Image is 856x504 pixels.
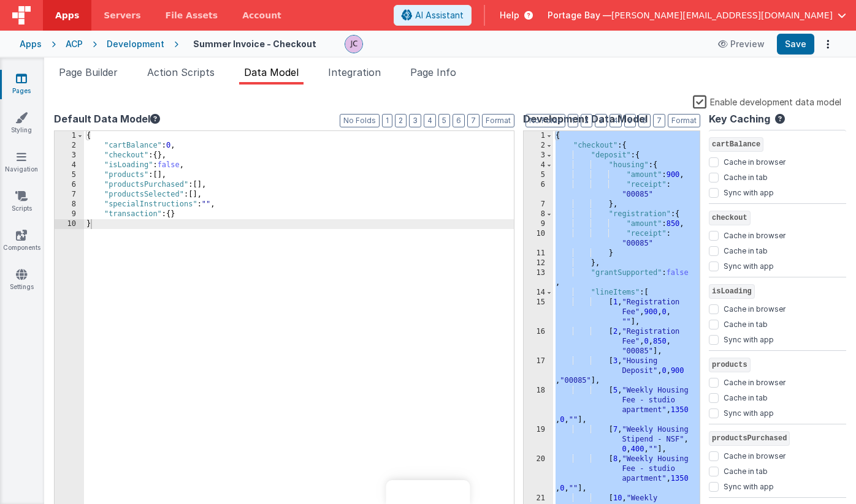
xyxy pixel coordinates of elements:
[55,151,84,160] div: 3
[55,170,84,180] div: 5
[724,333,774,345] label: Sync with app
[724,302,785,314] label: Cache in browser
[453,114,465,127] button: 6
[409,114,421,127] button: 3
[107,38,164,50] div: Development
[55,190,84,200] div: 7
[55,131,84,141] div: 1
[668,114,700,127] button: Format
[500,9,519,21] span: Help
[709,284,755,299] span: isLoading
[709,211,751,225] span: checkout
[20,38,42,50] div: Apps
[709,114,770,125] h4: Key Caching
[524,219,553,229] div: 9
[524,229,553,249] div: 10
[524,141,553,151] div: 2
[724,449,785,461] label: Cache in browser
[819,36,836,53] button: Options
[611,9,833,21] span: [PERSON_NAME][EMAIL_ADDRESS][DOMAIN_NAME]
[724,155,785,167] label: Cache in browser
[524,249,553,258] div: 11
[345,36,362,53] img: 5d1ca2343d4fbe88511ed98663e9c5d3
[524,160,553,170] div: 4
[524,454,553,494] div: 20
[55,141,84,151] div: 2
[59,66,118,78] span: Page Builder
[166,9,218,21] span: File Assets
[524,268,553,288] div: 13
[147,66,215,78] span: Action Scripts
[610,114,622,127] button: 4
[724,464,768,476] label: Cache in tab
[55,160,84,170] div: 4
[523,111,648,126] span: Development Data Model
[524,180,553,200] div: 6
[193,39,316,48] h4: Summer Invoice - Checkout
[524,209,553,219] div: 8
[524,425,553,454] div: 19
[724,317,768,329] label: Cache in tab
[55,209,84,219] div: 9
[54,111,160,126] button: Default Data Model
[724,259,774,271] label: Sync with app
[438,114,450,127] button: 5
[548,9,611,21] span: Portage Bay —
[653,114,665,127] button: 7
[55,200,84,209] div: 8
[724,391,768,403] label: Cache in tab
[777,34,814,55] button: Save
[709,358,751,372] span: products
[55,219,84,229] div: 10
[524,170,553,180] div: 5
[524,151,553,160] div: 3
[724,480,774,492] label: Sync with app
[424,114,436,127] button: 4
[395,114,407,127] button: 2
[724,228,785,241] label: Cache in browser
[709,137,763,152] span: cartBalance
[724,244,768,256] label: Cache in tab
[55,180,84,190] div: 6
[467,114,480,127] button: 7
[524,327,553,356] div: 16
[724,170,768,182] label: Cache in tab
[595,114,607,127] button: 3
[382,114,392,127] button: 1
[524,131,553,141] div: 1
[524,258,553,268] div: 12
[624,114,636,127] button: 5
[66,38,83,50] div: ACP
[328,66,381,78] span: Integration
[244,66,299,78] span: Data Model
[524,298,553,327] div: 15
[340,114,380,127] button: No Folds
[525,114,565,127] button: No Folds
[55,9,79,21] span: Apps
[724,186,774,198] label: Sync with app
[724,375,785,388] label: Cache in browser
[638,114,651,127] button: 6
[693,94,841,108] label: Enable development data model
[524,200,553,209] div: 7
[104,9,140,21] span: Servers
[524,288,553,298] div: 14
[581,114,592,127] button: 2
[724,406,774,418] label: Sync with app
[410,66,456,78] span: Page Info
[711,34,772,54] button: Preview
[415,9,464,21] span: AI Assistant
[709,431,790,446] span: productsPurchased
[394,5,472,26] button: AI Assistant
[524,356,553,386] div: 17
[482,114,514,127] button: Format
[548,9,846,21] button: Portage Bay — [PERSON_NAME][EMAIL_ADDRESS][DOMAIN_NAME]
[524,386,553,425] div: 18
[568,114,578,127] button: 1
